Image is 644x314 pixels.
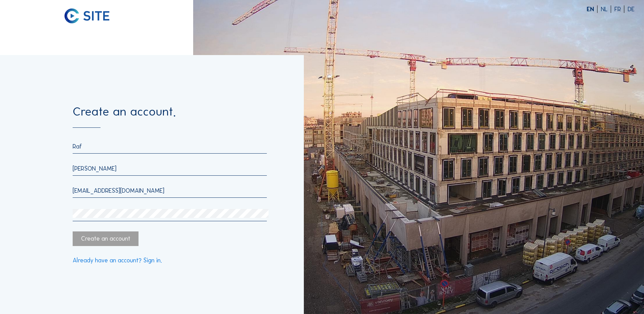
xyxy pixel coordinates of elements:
div: NL [601,6,611,12]
input: Email [73,187,267,194]
input: First Name [73,143,267,150]
input: Last Name [73,165,267,172]
div: FR [614,6,624,12]
a: Already have an account? Sign in. [73,257,162,263]
div: Create an account. [73,105,267,128]
div: DE [628,6,634,12]
div: EN [587,6,597,12]
img: C-SITE logo [65,8,110,24]
div: Create an account [73,231,138,246]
